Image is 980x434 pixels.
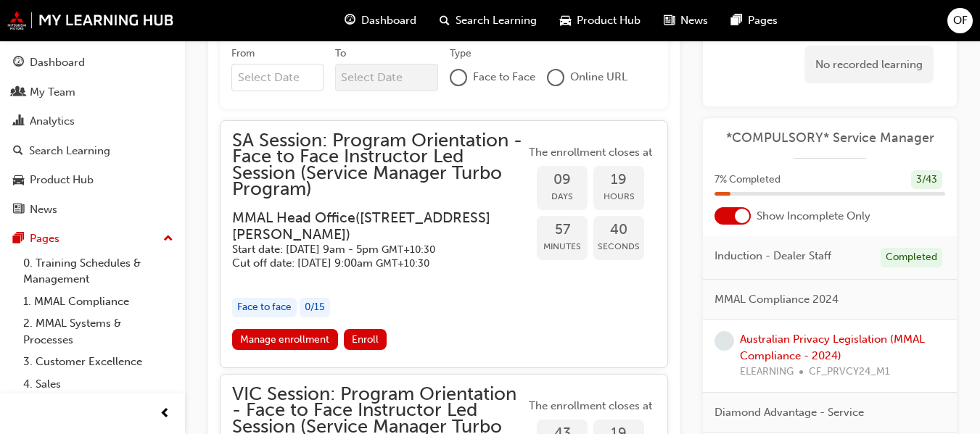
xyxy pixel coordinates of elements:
div: Analytics [30,113,75,130]
button: Pages [6,225,179,252]
span: car-icon [13,174,24,187]
a: 1. MMAL Compliance [17,291,179,313]
a: *COMPULSORY* Service Manager [715,130,945,146]
button: Enroll [344,329,387,350]
span: Hours [593,188,644,205]
a: news-iconNews [652,6,720,36]
h5: Cut off date: [DATE] 9:00am [232,256,502,270]
span: SA Session: Program Orientation - Face to Face Instructor Led Session (Service Manager Turbo Prog... [232,133,525,198]
img: mmal [7,11,174,30]
div: 3 / 43 [911,170,942,189]
span: guage-icon [345,12,355,30]
a: Search Learning [6,138,179,164]
span: chart-icon [13,115,24,128]
span: Show Incomplete Only [757,207,870,224]
h5: Start date: [DATE] 9am - 5pm [232,243,502,256]
a: 4. Sales [17,373,179,396]
span: prev-icon [160,405,170,423]
button: SA Session: Program Orientation - Face to Face Instructor Led Session (Service Manager Turbo Prog... [232,133,656,356]
div: To [335,46,346,61]
span: Days [537,188,588,205]
span: Enroll [352,333,379,346]
div: Product Hub [30,172,94,188]
span: search-icon [440,12,450,30]
div: 0 / 15 [300,298,330,317]
input: To [335,64,439,91]
span: The enrollment closes at [525,398,656,414]
span: 57 [537,222,588,238]
span: 7 % Completed [715,171,781,188]
button: DashboardMy TeamAnalyticsSearch LearningProduct HubNews [6,46,179,225]
span: 40 [593,222,644,238]
span: pages-icon [13,233,24,246]
span: Diamond Advantage - Service [715,404,864,420]
span: news-icon [13,204,24,217]
input: From [231,64,324,91]
a: Australian Privacy Legislation (MMAL Compliance - 2024) [740,333,925,362]
span: Australian Central Daylight Time GMT+10:30 [382,243,435,256]
span: MMAL Compliance 2024 [715,291,839,307]
button: OF [947,8,973,33]
a: Product Hub [6,167,179,193]
span: Face to Face [473,69,535,85]
span: people-icon [13,86,24,99]
span: guage-icon [13,57,24,70]
div: News [30,201,57,218]
span: learningRecordVerb_NONE-icon [715,331,734,351]
span: Dashboard [361,12,416,29]
a: Dashboard [6,49,179,76]
a: car-iconProduct Hub [548,6,652,36]
a: News [6,196,179,223]
div: Dashboard [30,54,85,71]
a: 3. Customer Excellence [17,351,179,373]
span: Seconds [593,238,644,255]
span: News [680,12,708,29]
span: car-icon [560,12,571,30]
div: Face to face [232,298,297,317]
a: 0. Training Schedules & Management [17,252,179,291]
a: pages-iconPages [720,6,789,36]
div: From [231,46,255,61]
a: guage-iconDashboard [333,6,428,36]
div: Completed [881,248,942,267]
span: Induction - Dealer Staff [715,248,831,264]
a: 2. MMAL Systems & Processes [17,312,179,351]
h3: MMAL Head Office ( [STREET_ADDRESS][PERSON_NAME] ) [232,209,502,243]
div: My Team [30,84,75,101]
span: Pages [748,12,778,29]
a: search-iconSearch Learning [428,6,548,36]
div: No recorded learning [804,45,934,83]
span: Australian Central Daylight Time GMT+10:30 [376,257,429,270]
span: Online URL [570,69,627,85]
a: Analytics [6,108,179,135]
a: Manage enrollment [232,329,338,350]
span: search-icon [13,145,23,158]
span: ELEARNING [740,364,794,380]
div: Pages [30,230,59,247]
span: Minutes [537,238,588,255]
span: OF [953,12,968,29]
span: Product Hub [577,12,641,29]
span: news-icon [664,12,675,30]
span: CF_PRVCY24_M1 [809,364,890,380]
span: 09 [537,172,588,188]
div: Search Learning [29,143,110,159]
span: Search Learning [456,12,537,29]
span: up-icon [163,230,173,249]
a: My Team [6,79,179,106]
div: Type [450,46,472,61]
span: 19 [593,172,644,188]
span: pages-icon [731,12,742,30]
span: The enrollment closes at [525,144,656,161]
